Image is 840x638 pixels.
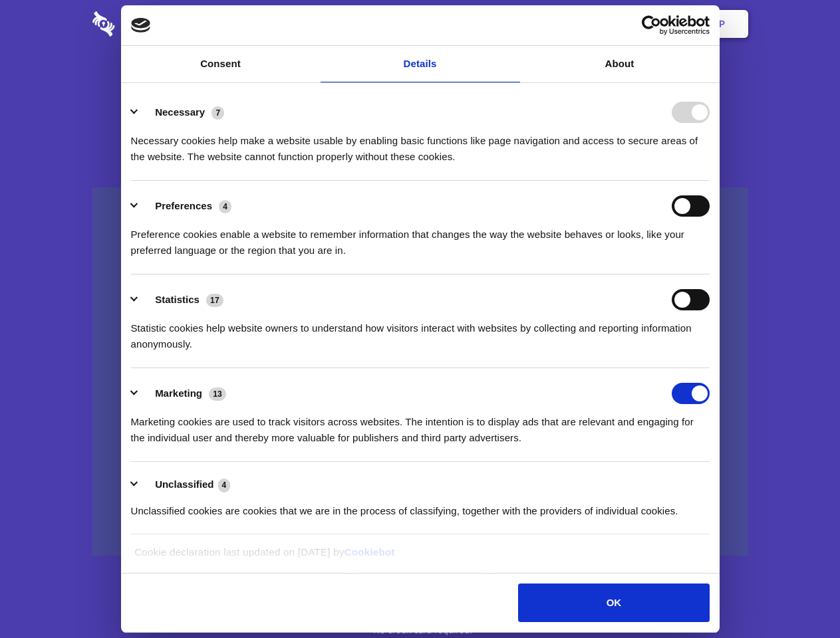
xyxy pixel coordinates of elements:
label: Statistics [155,294,200,305]
span: 4 [219,200,231,213]
button: Necessary (7) [131,102,233,123]
div: Marketing cookies are used to track visitors across websites. The intention is to display ads tha... [131,404,710,446]
div: Unclassified cookies are cookies that we are in the process of classifying, together with the pro... [131,493,710,519]
button: Statistics (17) [131,289,232,310]
div: Statistic cookies help website owners to understand how visitors interact with websites by collec... [131,310,710,352]
label: Necessary [155,106,205,118]
label: Preferences [155,200,212,211]
button: OK [518,584,709,622]
span: 4 [218,478,231,492]
a: Cookiebot [345,546,395,558]
button: Marketing (13) [131,383,235,404]
img: logo-wordmark-white-trans-d4663122ce5f474addd5e946df7df03e33cb6a1c49d2221995e7729f52c070b2.svg [92,11,206,37]
div: Preference cookies enable a website to remember information that changes the way the website beha... [131,217,710,259]
h1: Eliminate Slack Data Loss. [92,60,748,108]
button: Unclassified (4) [131,477,239,493]
iframe: Drift Widget Chat Controller [773,572,824,622]
img: logo [131,18,151,33]
a: Pricing [390,3,448,45]
h4: Auto-redaction of sensitive data, encrypted data sharing and self-destructing private chats. Shar... [92,121,748,165]
a: Contact [539,3,601,45]
a: Details [321,46,520,82]
label: Marketing [155,387,202,399]
button: Preferences (4) [131,195,240,217]
a: About [520,46,720,82]
div: Cookie declaration last updated on [DATE] by [124,544,716,570]
div: Necessary cookies help make a website usable by enabling basic functions like page navigation and... [131,123,710,165]
a: Login [603,3,661,45]
span: 17 [206,294,223,307]
span: 13 [209,387,226,401]
a: Wistia video thumbnail [92,187,748,556]
span: 7 [211,106,224,120]
a: Usercentrics Cookiebot - opens in a new window [593,15,710,35]
a: Consent [121,46,321,82]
